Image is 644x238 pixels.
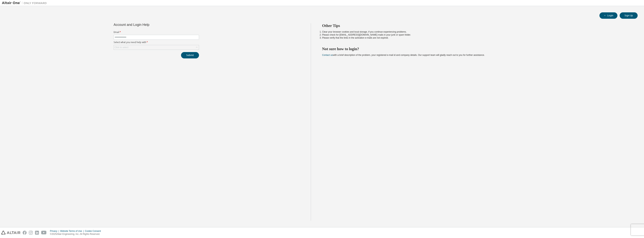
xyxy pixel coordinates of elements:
[322,46,631,51] h2: Not sure how to login?
[181,52,199,58] button: Submit
[115,46,128,49] div: Click to select
[322,23,631,28] h2: Other Tips
[322,33,631,36] li: Please check for [EMAIL_ADDRESS][DOMAIN_NAME] mails in your junk or spam folder.
[50,230,60,233] div: Privacy
[2,1,49,5] img: Altair One
[85,230,103,233] div: Cookie Consent
[41,231,47,235] img: youtube.svg
[50,233,103,236] p: © 2025 Altair Engineering, Inc. All Rights Reserved.
[23,231,27,235] img: facebook.svg
[322,36,631,39] li: Please verify that the links in the activation e-mails are not expired.
[1,231,20,235] img: altair_logo.svg
[322,30,631,33] li: Clear your browser cookies and local storage, if you continue experiencing problems.
[60,230,85,233] div: Website Terms of Use
[114,31,199,34] label: Email
[114,45,199,50] div: Click to select
[114,41,199,44] label: Select what you need help with
[599,12,617,19] button: Login
[322,54,485,56] span: with a brief description of the problem, your registered e-mail id and company details. Our suppo...
[29,231,33,235] img: instagram.svg
[620,12,638,19] button: Sign Up
[35,231,39,235] img: linkedin.svg
[114,23,182,26] div: Account and Login Help
[322,54,333,56] a: Contact us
